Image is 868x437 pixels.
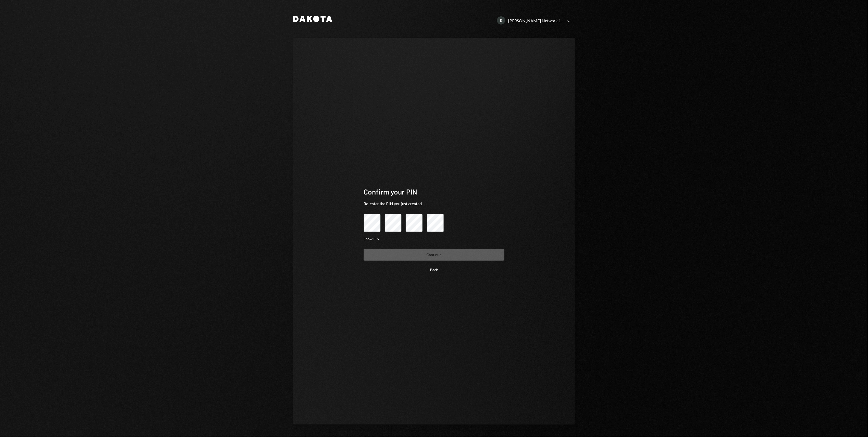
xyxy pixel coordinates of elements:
button: Back [364,264,504,276]
div: Re-enter the PIN you just created. [364,201,504,207]
input: pin code 3 of 4 [406,214,423,232]
input: pin code 4 of 4 [427,214,444,232]
div: [PERSON_NAME] Network 1... [508,18,563,23]
input: pin code 1 of 4 [364,214,381,232]
div: R [497,16,505,25]
button: Show PIN [364,237,379,241]
input: pin code 2 of 4 [385,214,402,232]
div: Confirm your PIN [364,187,504,197]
